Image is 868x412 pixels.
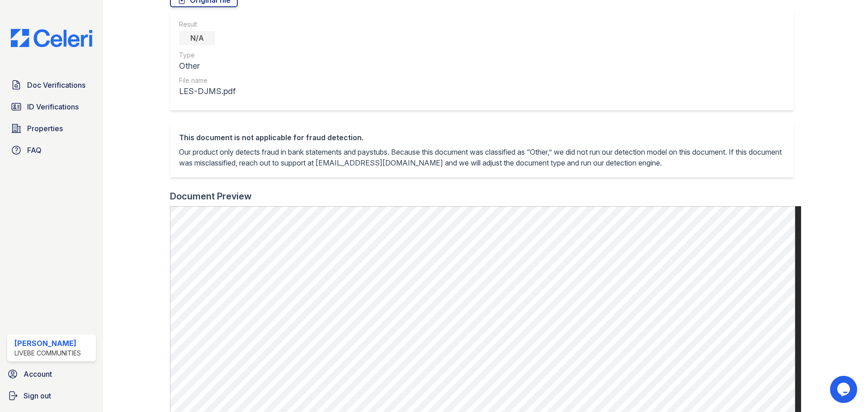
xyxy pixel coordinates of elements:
span: FAQ [27,145,42,156]
p: Our product only detects fraud in bank statements and paystubs. Because this document was classif... [179,147,785,168]
a: FAQ [7,141,96,159]
span: Properties [27,123,63,134]
span: Sign out [24,390,51,401]
div: File name [179,76,236,85]
a: Properties [7,119,96,137]
a: Doc Verifications [7,76,96,94]
span: Account [24,369,52,379]
iframe: chat widget [830,376,859,403]
span: ID Verifications [27,101,79,112]
div: N/A [179,31,215,45]
div: [PERSON_NAME] [14,338,81,349]
div: LiveBe Communities [14,349,81,358]
a: Account [4,365,99,383]
div: LES-DJMS.pdf [179,85,236,98]
div: Result [179,20,236,29]
div: Other [179,60,236,72]
a: ID Verifications [7,98,96,116]
a: Sign out [4,387,99,405]
div: Document Preview [170,190,252,203]
div: This document is not applicable for fraud detection. [179,132,785,143]
span: Doc Verifications [27,80,85,90]
div: Type [179,51,236,60]
img: CE_Logo_Blue-a8612792a0a2168367f1c8372b55b34899dd931a85d93a1a3d3e32e68fde9ad4.png [4,29,99,47]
